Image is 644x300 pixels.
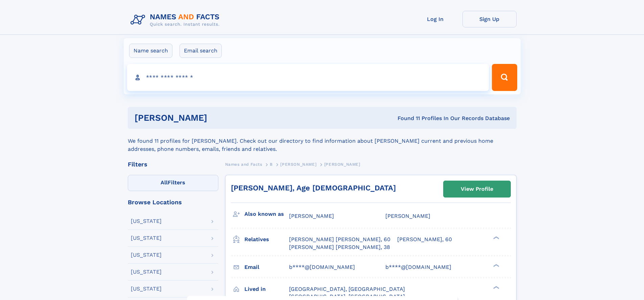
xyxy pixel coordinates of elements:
[270,160,273,168] a: B
[385,213,430,219] span: [PERSON_NAME]
[462,11,517,27] a: Sign Up
[131,286,162,292] div: [US_STATE]
[289,236,390,243] a: [PERSON_NAME] [PERSON_NAME], 60
[492,236,500,240] div: ❯
[131,218,162,224] div: [US_STATE]
[128,11,225,29] img: Logo Names and Facts
[324,162,360,167] span: [PERSON_NAME]
[127,64,489,91] input: search input
[408,11,462,27] a: Log In
[225,160,262,168] a: Names and Facts
[161,179,168,186] span: All
[492,64,517,91] button: Search Button
[302,115,510,122] div: Found 11 Profiles In Our Records Database
[289,213,334,219] span: [PERSON_NAME]
[128,161,218,167] div: Filters
[128,129,517,153] div: We found 11 profiles for [PERSON_NAME]. Check out our directory to find information about [PERSON...
[244,234,289,245] h3: Relatives
[244,208,289,220] h3: Also known as
[131,269,162,275] div: [US_STATE]
[128,175,218,191] label: Filters
[397,236,452,243] a: [PERSON_NAME], 60
[244,261,289,273] h3: Email
[289,244,390,251] a: [PERSON_NAME] [PERSON_NAME], 38
[135,114,303,122] h1: [PERSON_NAME]
[180,44,222,58] label: Email search
[231,184,396,192] a: [PERSON_NAME], Age [DEMOGRAPHIC_DATA]
[444,181,510,197] a: View Profile
[270,162,273,167] span: B
[131,235,162,241] div: [US_STATE]
[129,44,172,58] label: Name search
[289,293,405,300] span: [GEOGRAPHIC_DATA], [GEOGRAPHIC_DATA]
[280,160,316,168] a: [PERSON_NAME]
[128,199,218,205] div: Browse Locations
[492,285,500,290] div: ❯
[492,263,500,268] div: ❯
[280,162,316,167] span: [PERSON_NAME]
[289,286,405,292] span: [GEOGRAPHIC_DATA], [GEOGRAPHIC_DATA]
[461,181,493,197] div: View Profile
[244,283,289,295] h3: Lived in
[131,252,162,258] div: [US_STATE]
